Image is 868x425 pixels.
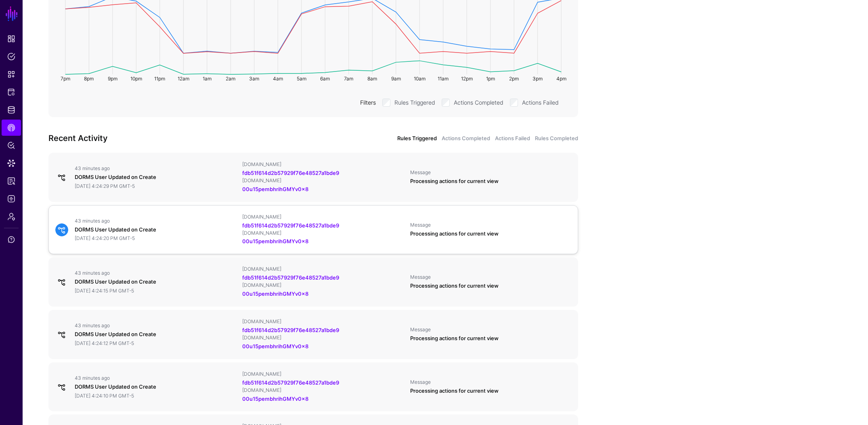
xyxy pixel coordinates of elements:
[394,97,435,107] label: Rules Triggered
[154,76,165,82] text: 11pm
[75,226,236,234] div: DORMS User Updated on Create
[7,70,15,78] span: Snippets
[242,222,339,229] a: fdb51f614d2b57929f76e48527a1bde9
[410,230,571,238] div: Processing actions for current view
[84,76,94,82] text: 8pm
[75,183,236,189] div: [DATE] 4:24:29 PM GMT-5
[242,266,403,272] div: [DOMAIN_NAME]
[454,97,503,107] label: Actions Completed
[242,214,403,220] div: [DOMAIN_NAME]
[410,335,571,343] div: Processing actions for current view
[242,177,403,184] div: [DOMAIN_NAME]
[533,76,543,82] text: 3pm
[7,141,15,149] span: Policy Lens
[7,124,15,132] span: CAEP Hub
[48,132,308,145] h3: Recent Activity
[242,290,308,297] a: 00u15pembhrihGMYv0x8
[397,135,437,143] a: Rules Triggered
[2,208,21,225] a: Admin
[7,88,15,96] span: Protected Systems
[242,396,308,402] a: 00u15pembhrihGMYv0x8
[410,222,571,228] div: Message
[410,274,571,280] div: Message
[535,135,578,143] a: Rules Completed
[495,135,530,143] a: Actions Failed
[75,330,236,339] div: DORMS User Updated on Create
[2,120,21,136] a: CAEP Hub
[75,383,236,391] div: DORMS User Updated on Create
[2,48,21,65] a: Policies
[75,375,236,381] div: 43 minutes ago
[410,169,571,176] div: Message
[242,274,339,281] a: fdb51f614d2b57929f76e48527a1bde9
[7,195,15,203] span: Logs
[242,282,403,288] div: [DOMAIN_NAME]
[2,84,21,100] a: Protected Systems
[461,76,473,82] text: 12pm
[75,173,236,181] div: DORMS User Updated on Create
[242,161,403,168] div: [DOMAIN_NAME]
[242,387,403,393] div: [DOMAIN_NAME]
[7,236,15,244] span: Support
[242,230,403,236] div: [DOMAIN_NAME]
[75,270,236,276] div: 43 minutes ago
[2,31,21,47] a: Dashboard
[2,191,21,207] a: Logs
[556,76,566,82] text: 4pm
[242,343,308,349] a: 00u15pembhrihGMYv0x8
[75,278,236,286] div: DORMS User Updated on Create
[75,393,236,399] div: [DATE] 4:24:10 PM GMT-5
[522,97,559,107] label: Actions Failed
[75,235,236,242] div: [DATE] 4:24:20 PM GMT-5
[75,322,236,329] div: 43 minutes ago
[242,327,339,333] a: fdb51f614d2b57929f76e48527a1bde9
[242,238,308,244] a: 00u15pembhrihGMYv0x8
[410,379,571,385] div: Message
[242,318,403,325] div: [DOMAIN_NAME]
[226,76,235,82] text: 2am
[75,165,236,172] div: 43 minutes ago
[410,326,571,333] div: Message
[242,371,403,377] div: [DOMAIN_NAME]
[509,76,519,82] text: 2pm
[75,340,236,347] div: [DATE] 4:24:12 PM GMT-5
[442,135,490,143] a: Actions Completed
[410,177,571,185] div: Processing actions for current view
[242,335,403,341] div: [DOMAIN_NAME]
[367,76,377,82] text: 8am
[203,76,212,82] text: 1am
[242,379,339,386] a: fdb51f614d2b57929f76e48527a1bde9
[391,76,401,82] text: 9am
[61,76,70,82] text: 7pm
[2,66,21,82] a: Snippets
[273,76,283,82] text: 4am
[297,76,306,82] text: 5am
[2,137,21,154] a: Policy Lens
[2,155,21,171] a: Data Lens
[320,76,330,82] text: 6am
[438,76,449,82] text: 11am
[249,76,259,82] text: 3am
[410,282,571,290] div: Processing actions for current view
[414,76,426,82] text: 10am
[2,173,21,189] a: Reports
[7,212,15,221] span: Admin
[130,76,142,82] text: 10pm
[2,102,21,118] a: Identity Data Fabric
[410,387,571,395] div: Processing actions for current view
[7,53,15,61] span: Policies
[5,5,19,23] a: SGNL
[178,76,189,82] text: 12am
[7,35,15,43] span: Dashboard
[7,177,15,185] span: Reports
[357,98,379,107] div: Filters
[7,159,15,167] span: Data Lens
[75,218,236,224] div: 43 minutes ago
[242,186,308,192] a: 00u15pembhrihGMYv0x8
[108,76,117,82] text: 9pm
[75,288,236,294] div: [DATE] 4:24:15 PM GMT-5
[344,76,353,82] text: 7am
[7,106,15,114] span: Identity Data Fabric
[242,170,339,176] a: fdb51f614d2b57929f76e48527a1bde9
[486,76,495,82] text: 1pm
